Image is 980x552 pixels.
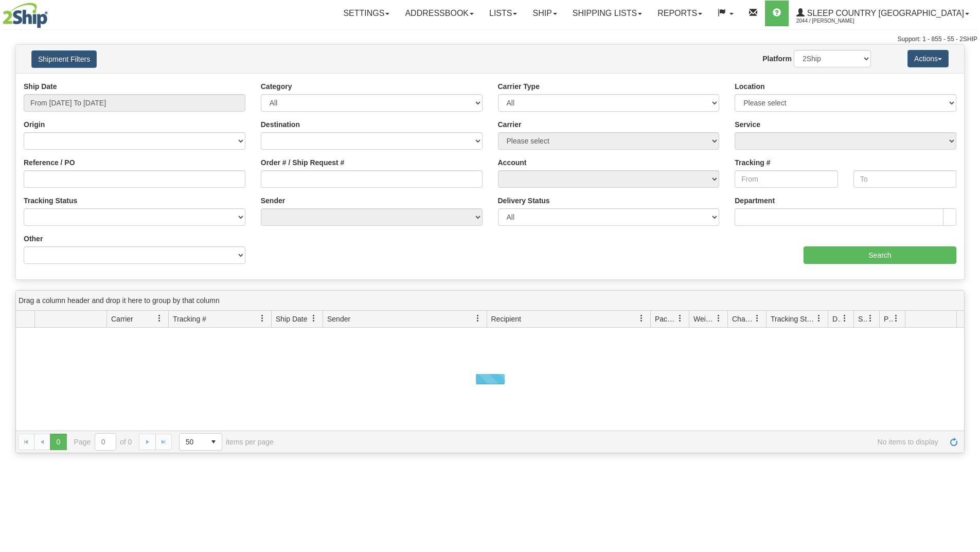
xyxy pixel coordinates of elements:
[853,170,956,188] input: To
[261,119,300,130] label: Destination
[887,310,905,327] a: Pickup Status filter column settings
[335,1,397,26] a: Settings
[633,310,650,327] a: Recipient filter column settings
[693,314,715,324] span: Weight
[482,1,525,26] a: Lists
[655,314,676,324] span: Packages
[735,195,775,206] label: Department
[179,433,222,451] span: Page sizes drop down
[24,234,43,244] label: Other
[671,310,689,327] a: Packages filter column settings
[710,310,727,327] a: Weight filter column settings
[276,314,307,324] span: Ship Date
[525,1,564,26] a: Ship
[111,314,133,324] span: Carrier
[205,434,222,450] span: select
[305,310,323,327] a: Ship Date filter column settings
[732,314,754,324] span: Charge
[805,9,964,17] span: Sleep Country [GEOGRAPHIC_DATA]
[735,170,838,188] input: From
[907,50,949,67] button: Actions
[24,195,77,206] label: Tracking Status
[498,195,550,206] label: Delivery Status
[650,1,710,26] a: Reports
[261,81,292,92] label: Category
[151,310,168,327] a: Carrier filter column settings
[261,195,285,206] label: Sender
[491,314,521,324] span: Recipient
[397,1,482,26] a: Addressbook
[956,223,979,328] iframe: chat widget
[565,1,650,26] a: Shipping lists
[771,314,815,324] span: Tracking Status
[862,310,879,327] a: Shipment Issues filter column settings
[946,434,962,450] a: Refresh
[261,157,345,168] label: Order # / Ship Request #
[74,433,132,451] span: Page of 0
[796,16,874,26] span: 2044 / [PERSON_NAME]
[50,434,66,450] span: Page 0
[832,314,841,324] span: Delivery Status
[735,157,770,168] label: Tracking #
[186,437,199,447] span: 50
[3,3,48,28] img: logo2044.jpg
[810,310,828,327] a: Tracking Status filter column settings
[804,246,956,264] input: Search
[24,81,57,92] label: Ship Date
[3,35,977,44] div: Support: 1 - 855 - 55 - 2SHIP
[179,433,274,451] span: items per page
[327,314,350,324] span: Sender
[16,291,964,311] div: grid grouping header
[789,1,977,26] a: Sleep Country [GEOGRAPHIC_DATA] 2044 / [PERSON_NAME]
[836,310,853,327] a: Delivery Status filter column settings
[469,310,487,327] a: Sender filter column settings
[735,81,764,92] label: Location
[498,81,540,92] label: Carrier Type
[498,157,527,168] label: Account
[884,314,893,324] span: Pickup Status
[31,50,97,68] button: Shipment Filters
[498,119,522,130] label: Carrier
[735,119,760,130] label: Service
[749,310,766,327] a: Charge filter column settings
[173,314,206,324] span: Tracking #
[24,119,45,130] label: Origin
[762,54,792,64] label: Platform
[288,438,938,446] span: No items to display
[24,157,75,168] label: Reference / PO
[254,310,271,327] a: Tracking # filter column settings
[858,314,867,324] span: Shipment Issues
